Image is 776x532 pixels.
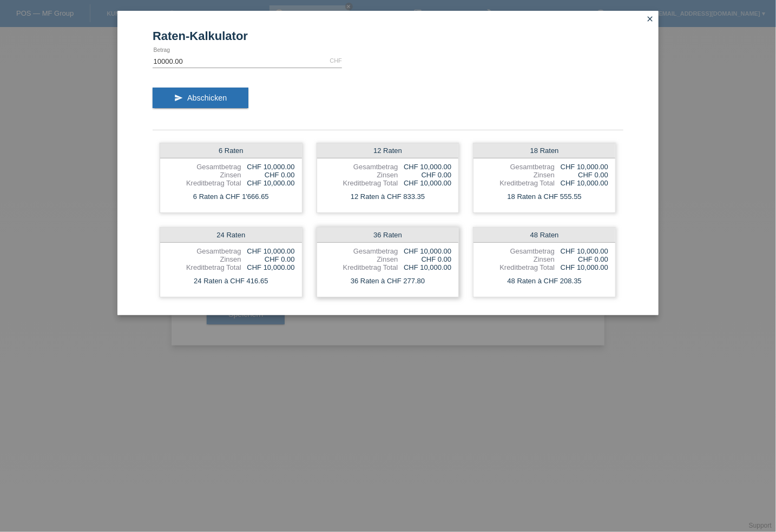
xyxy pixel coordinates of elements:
[167,247,241,255] div: Gesamtbetrag
[174,94,183,102] i: send
[555,163,608,171] div: CHF 10,000.00
[153,29,623,43] h1: Raten-Kalkulator
[160,274,302,288] div: 24 Raten à CHF 416.65
[241,255,295,263] div: CHF 0.00
[555,179,608,187] div: CHF 10,000.00
[324,179,398,187] div: Kreditbetrag Total
[646,15,654,23] i: close
[167,263,241,271] div: Kreditbetrag Total
[398,179,451,187] div: CHF 10,000.00
[481,179,555,187] div: Kreditbetrag Total
[324,255,398,263] div: Zinsen
[317,190,459,204] div: 12 Raten à CHF 833.35
[153,88,248,108] button: send Abschicken
[160,190,302,204] div: 6 Raten à CHF 1'666.65
[241,179,295,187] div: CHF 10,000.00
[167,171,241,179] div: Zinsen
[160,228,302,243] div: 24 Raten
[474,228,615,243] div: 48 Raten
[474,143,615,158] div: 18 Raten
[324,163,398,171] div: Gesamtbetrag
[481,255,555,263] div: Zinsen
[160,143,302,158] div: 6 Raten
[474,190,615,204] div: 18 Raten à CHF 555.55
[241,171,295,179] div: CHF 0.00
[555,247,608,255] div: CHF 10,000.00
[317,274,459,288] div: 36 Raten à CHF 277.80
[324,171,398,179] div: Zinsen
[167,179,241,187] div: Kreditbetrag Total
[555,263,608,271] div: CHF 10,000.00
[481,247,555,255] div: Gesamtbetrag
[330,57,342,64] div: CHF
[317,228,459,243] div: 36 Raten
[555,255,608,263] div: CHF 0.00
[317,143,459,158] div: 12 Raten
[398,163,451,171] div: CHF 10,000.00
[324,247,398,255] div: Gesamtbetrag
[481,163,555,171] div: Gesamtbetrag
[241,163,295,171] div: CHF 10,000.00
[398,247,451,255] div: CHF 10,000.00
[643,14,657,26] a: close
[187,94,227,102] span: Abschicken
[241,247,295,255] div: CHF 10,000.00
[398,255,451,263] div: CHF 0.00
[481,263,555,271] div: Kreditbetrag Total
[167,255,241,263] div: Zinsen
[481,171,555,179] div: Zinsen
[474,274,615,288] div: 48 Raten à CHF 208.35
[324,263,398,271] div: Kreditbetrag Total
[398,171,451,179] div: CHF 0.00
[398,263,451,271] div: CHF 10,000.00
[167,163,241,171] div: Gesamtbetrag
[555,171,608,179] div: CHF 0.00
[241,263,295,271] div: CHF 10,000.00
